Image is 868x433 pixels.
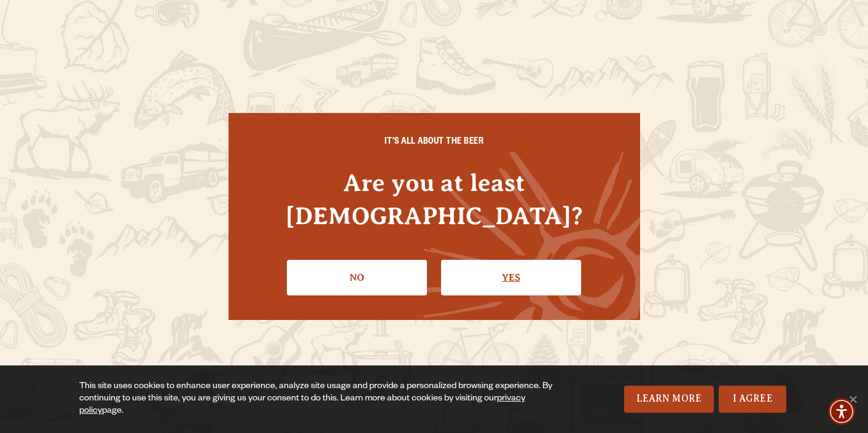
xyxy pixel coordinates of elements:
a: No [287,260,427,295]
h6: IT'S ALL ABOUT THE BEER [253,138,616,149]
a: Confirm I'm 21 or older [441,260,581,295]
a: I Agree [719,386,786,413]
div: This site uses cookies to enhance user experience, analyze site usage and provide a personalized ... [79,381,563,418]
div: Accessibility Menu [828,398,855,425]
a: Learn More [624,386,714,413]
h4: Are you at least [DEMOGRAPHIC_DATA]? [253,166,616,232]
a: privacy policy [79,394,525,416]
